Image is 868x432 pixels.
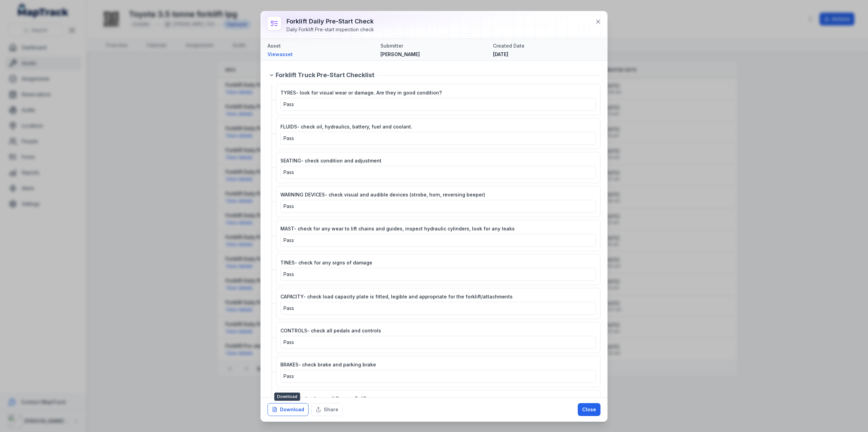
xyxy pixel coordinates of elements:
[493,51,508,57] time: 9/3/2025, 10:29:18 AM
[280,158,381,163] span: SEATING- check condition and adjustment
[268,43,281,49] span: Asset
[280,396,366,401] span: Pre-start check overall Pass or Fail?
[280,260,372,265] span: TINES- check for any signs of damage
[380,43,403,49] span: Submitter
[493,43,525,49] span: Created Date
[280,328,381,333] span: CONTROLS- check all pedals and controls
[311,403,343,416] button: Share
[283,373,294,379] span: Pass
[287,26,374,33] div: Daily Forklift Pre-start inspection check
[268,51,375,58] a: Viewasset
[283,237,294,243] span: Pass
[283,169,294,175] span: Pass
[287,17,374,26] h3: Forklift Daily Pre-start Check
[280,294,513,299] span: CAPACITY- check load capacity plate is fitted, legible and appropriate for the forklift/attachments
[268,403,309,416] button: Download
[276,70,374,80] span: Forklift Truck Pre-Start Checklist
[280,362,376,367] span: BRAKES- check brake and parking brake
[283,305,294,311] span: Pass
[380,51,420,57] span: [PERSON_NAME]
[578,403,600,416] button: Close
[283,339,294,345] span: Pass
[280,124,412,129] span: FLUIDS- check oil, hydraulics, battery, fuel and coolant.
[283,101,294,107] span: Pass
[493,51,508,57] span: [DATE]
[280,90,442,96] span: TYRES- look for visual wear or damage. Are they in good condition?
[283,135,294,141] span: Pass
[283,203,294,209] span: Pass
[280,226,515,231] span: MAST- check for any wear to lift chains and guides, inspect hydraulic cylinders, look for any leaks
[283,271,294,277] span: Pass
[280,192,485,197] span: WARNING DEVICES- check visual and audible devices (strobe, horn, reversing beeper)
[274,393,300,401] span: Download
